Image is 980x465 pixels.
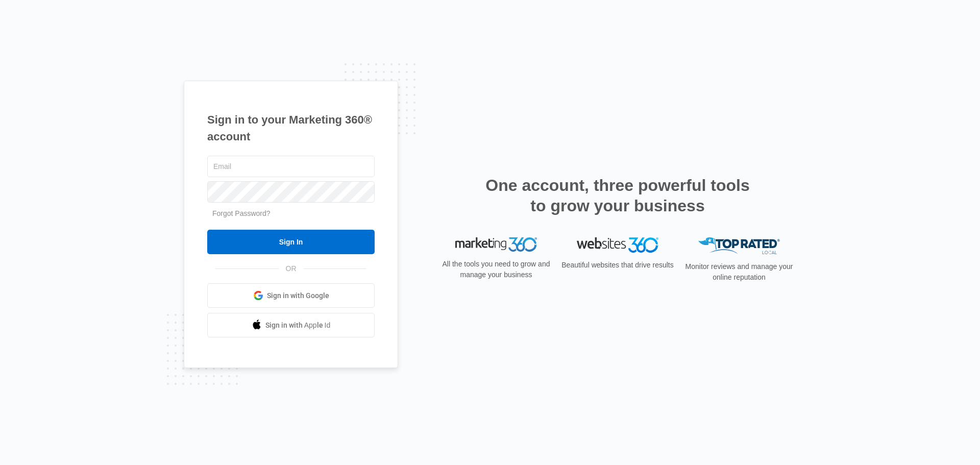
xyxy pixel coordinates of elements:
[698,237,780,254] img: Top Rated Local
[207,283,375,308] a: Sign in with Google
[455,237,537,252] img: Marketing 360
[482,175,753,216] h2: One account, three powerful tools to grow your business
[267,290,329,301] span: Sign in with Google
[207,313,375,337] a: Sign in with Apple Id
[560,260,675,271] p: Beautiful websites that drive results
[207,111,375,145] h1: Sign in to your Marketing 360® account
[212,209,271,217] a: Forgot Password?
[279,263,304,274] span: OR
[577,237,658,252] img: Websites 360
[207,230,375,254] input: Sign In
[682,261,796,283] p: Monitor reviews and manage your online reputation
[439,259,553,280] p: All the tools you need to grow and manage your business
[207,156,375,177] input: Email
[265,320,331,331] span: Sign in with Apple Id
